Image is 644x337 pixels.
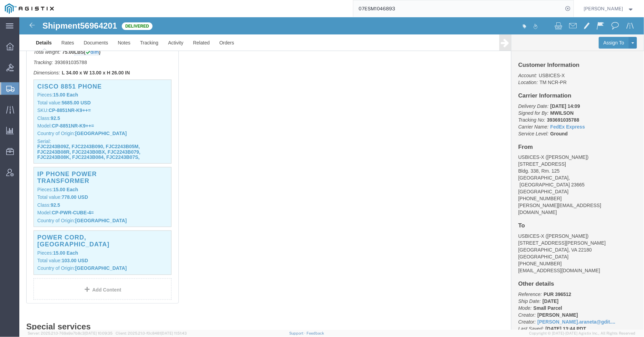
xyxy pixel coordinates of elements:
[289,331,306,335] a: Support
[161,331,187,335] span: [DATE] 11:51:43
[28,331,113,335] span: Server: 2025.21.0-769a9a7b8c3
[19,17,644,330] iframe: FS Legacy Container
[5,3,54,14] img: logo
[353,0,563,17] input: Search for shipment number, reference number
[116,331,187,335] span: Client: 2025.21.0-f0c8481
[584,4,635,13] button: [PERSON_NAME]
[529,330,636,336] span: Copyright © [DATE]-[DATE] Agistix Inc., All Rights Reserved
[584,5,623,12] span: Andrew Wacyra
[85,331,113,335] span: [DATE] 10:09:35
[306,331,324,335] a: Feedback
